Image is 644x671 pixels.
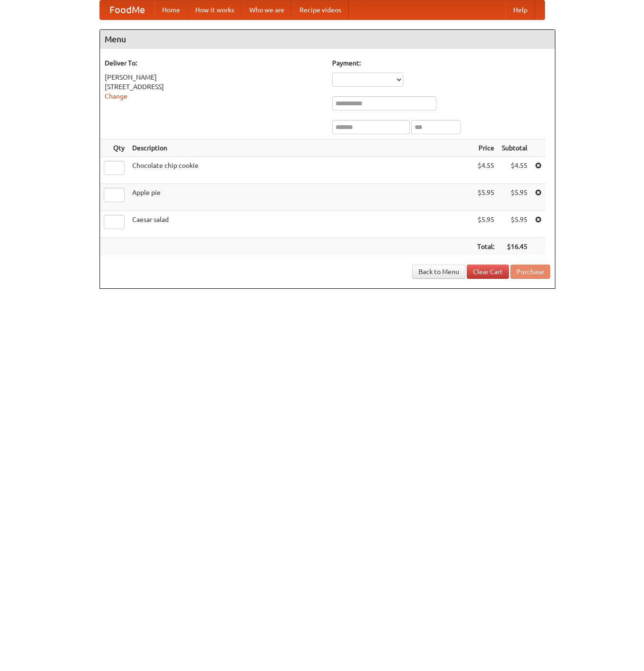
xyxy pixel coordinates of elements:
[498,184,531,211] td: $5.95
[154,0,188,19] a: Home
[128,139,473,157] th: Description
[105,82,323,92] div: [STREET_ADDRESS]
[473,184,498,211] td: $5.95
[242,0,292,19] a: Who we are
[498,139,531,157] th: Subtotal
[100,0,154,19] a: FoodMe
[128,211,473,238] td: Caesar salad
[105,73,323,82] div: [PERSON_NAME]
[473,211,498,238] td: $5.95
[105,58,323,68] h5: Deliver To:
[128,157,473,184] td: Chocolate chip cookie
[188,0,242,19] a: How it works
[467,265,509,279] a: Clear Cart
[292,0,349,19] a: Recipe videos
[100,139,128,157] th: Qty
[498,157,531,184] td: $4.55
[473,238,498,256] th: Total:
[332,58,550,68] h5: Payment:
[498,238,531,256] th: $16.45
[412,265,465,279] a: Back to Menu
[100,30,555,49] h4: Menu
[473,157,498,184] td: $4.55
[510,265,550,279] button: Purchase
[128,184,473,211] td: Apple pie
[105,92,127,100] a: Change
[473,139,498,157] th: Price
[506,0,535,19] a: Help
[498,211,531,238] td: $5.95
